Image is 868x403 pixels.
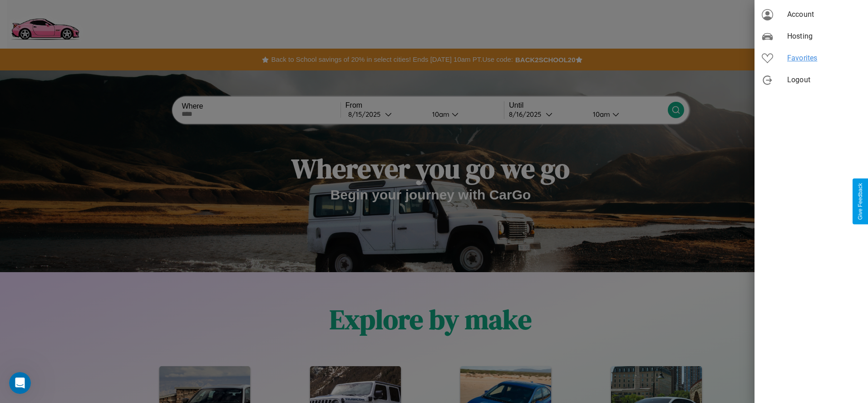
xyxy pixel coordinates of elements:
[755,4,868,25] div: Account
[787,31,861,42] span: Hosting
[787,9,861,20] span: Account
[755,69,868,91] div: Logout
[787,53,861,64] span: Favorites
[755,25,868,47] div: Hosting
[9,372,31,394] iframe: Intercom live chat
[755,47,868,69] div: Favorites
[787,75,861,85] span: Logout
[857,183,863,220] div: Give Feedback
